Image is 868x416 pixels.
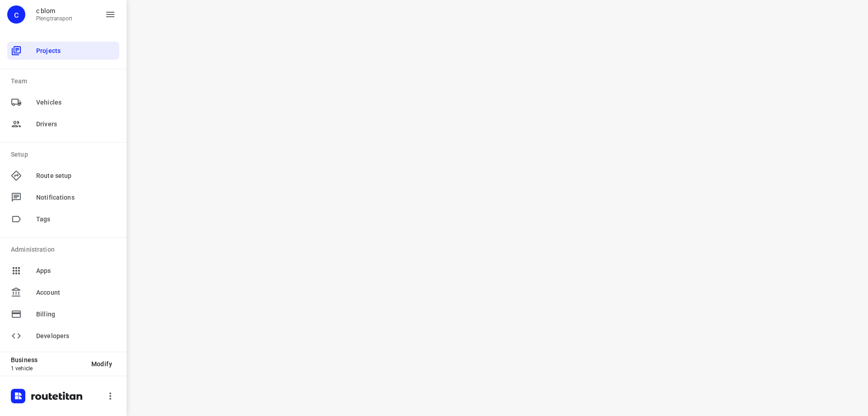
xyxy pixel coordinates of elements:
span: Apps [36,266,116,276]
div: Vehicles [7,93,119,111]
div: c [7,5,25,24]
span: Notifications [36,193,116,202]
div: Drivers [7,115,119,133]
p: Business [11,356,84,363]
div: Tags [7,210,119,228]
span: Billing [36,310,116,319]
p: c blom [36,7,73,14]
span: Projects [36,46,116,56]
div: Account [7,283,119,301]
div: Notifications [7,188,119,206]
span: Account [36,288,116,297]
p: 1 vehicle [11,365,84,372]
p: Setup [11,150,119,159]
button: Modify [84,356,119,372]
p: Administration [11,245,119,254]
div: Projects [7,42,119,60]
div: Billing [7,305,119,323]
span: Vehicles [36,98,116,107]
p: Team [11,77,119,86]
span: Tags [36,215,116,224]
span: Route setup [36,171,116,181]
span: Modify [91,360,112,368]
span: Developers [36,331,116,341]
div: Apps [7,262,119,280]
div: Route setup [7,167,119,185]
span: Drivers [36,120,116,129]
p: Plengtransport [36,15,73,22]
div: Developers [7,327,119,345]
